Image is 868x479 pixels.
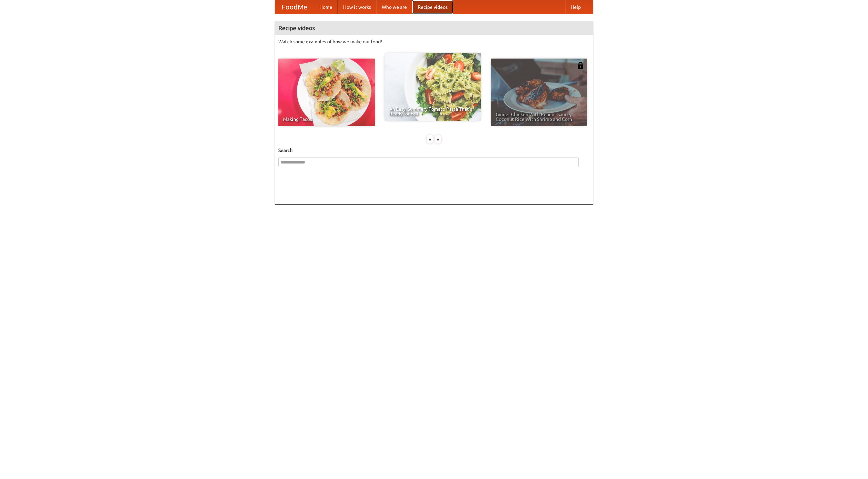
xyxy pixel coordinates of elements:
a: Help [565,0,586,14]
a: Recipe videos [412,0,453,14]
a: An Easy, Summery Tomato Pasta That's Ready for Fall [384,53,481,121]
div: » [435,135,441,144]
a: FoodMe [275,0,314,14]
img: 483408.png [577,62,584,69]
span: Making Tacos [283,117,370,122]
span: An Easy, Summery Tomato Pasta That's Ready for Fall [389,107,476,116]
a: Home [314,0,338,14]
div: « [427,135,433,144]
a: Who we are [376,0,412,14]
a: Making Tacos [278,59,375,126]
h4: Recipe videos [275,21,593,35]
h5: Search [278,147,590,154]
a: How it works [338,0,376,14]
p: Watch some examples of how we make our food! [278,38,590,45]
